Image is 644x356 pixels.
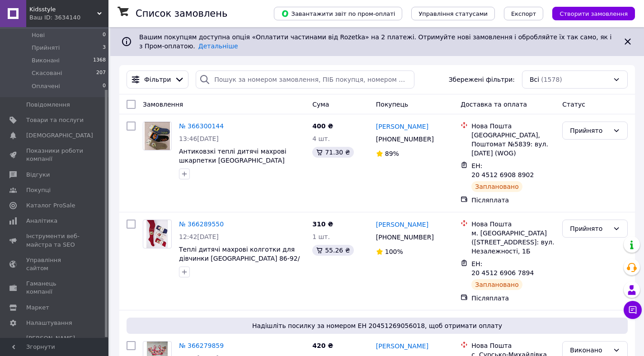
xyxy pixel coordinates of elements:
a: Детальніше [198,42,238,50]
span: Kidsstyle [29,5,97,14]
span: ЕН: 20 4512 6906 7894 [471,260,534,276]
span: 4 шт. [312,135,330,142]
span: Гаманець компанії [26,280,84,296]
div: Прийнято [570,126,609,136]
a: [PERSON_NAME] [376,342,428,351]
div: [PHONE_NUMBER] [374,133,436,145]
div: Нова Пошта [471,220,555,229]
span: 420 ₴ [312,342,333,349]
span: 207 [96,69,106,77]
span: Товари та послуги [26,116,84,124]
span: Оплачені [32,82,60,90]
span: 89% [385,150,399,157]
span: 0 [103,82,106,90]
div: Виконано [570,345,609,355]
span: Показники роботи компанії [26,147,84,163]
span: Прийняті [32,44,60,52]
div: Заплановано [471,279,522,290]
a: Створити замовлення [543,9,635,17]
span: 400 ₴ [312,122,333,130]
span: (1578) [541,76,562,83]
span: 0 [103,31,106,39]
span: [DEMOGRAPHIC_DATA] [26,131,93,140]
div: [GEOGRAPHIC_DATA], Поштомат №5839: вул. [DATE] (WOG) [471,131,555,158]
span: Інструменти веб-майстра та SEO [26,232,84,248]
span: 13:46[DATE] [179,135,219,142]
span: Вашим покупцям доступна опція «Оплатити частинами від Rozetka» на 2 платежі. Отримуйте нові замов... [139,33,611,50]
span: 12:42[DATE] [179,233,219,240]
span: 1 шт. [312,233,330,240]
span: Всі [530,75,539,84]
a: № 366300144 [179,122,224,130]
img: Фото товару [145,122,170,150]
h1: Список замовлень [136,8,227,19]
span: Аналітика [26,217,57,225]
span: Доставка та оплата [461,101,527,108]
div: Прийнято [570,224,609,234]
a: Фото товару [143,220,172,248]
span: 310 ₴ [312,220,333,228]
a: № 366289550 [179,220,224,228]
div: м. [GEOGRAPHIC_DATA] ([STREET_ADDRESS]: вул. Незалежності, 1Б [471,229,555,256]
div: Заплановано [471,181,522,192]
button: Управління статусами [411,7,495,20]
span: Маркет [26,304,49,312]
a: № 366279859 [179,342,224,349]
button: Чат з покупцем [624,301,642,319]
span: Cума [312,101,329,108]
span: Управління сайтом [26,256,84,272]
span: Замовлення [143,101,183,108]
div: Нова Пошта [471,341,555,350]
span: Нові [32,31,45,39]
span: Завантажити звіт по пром-оплаті [281,9,395,18]
span: Надішліть посилку за номером ЕН 20451269056018, щоб отримати оплату [130,321,624,330]
span: Фільтри [144,75,171,84]
a: Фото товару [143,122,172,150]
div: 55.26 ₴ [312,245,353,256]
a: Антиковзкі теплі дитячі махрові шкарпетки [GEOGRAPHIC_DATA] [179,148,287,164]
a: [PERSON_NAME] [376,122,428,131]
button: Завантажити звіт по пром-оплаті [274,7,402,20]
a: Теплі дитячі махрові колготки для дівчинки [GEOGRAPHIC_DATA] 86-92/ 1,5-2 роки, бежевий [179,246,300,271]
img: Фото товару [146,220,168,248]
div: Післяплата [471,196,555,205]
span: 100% [385,248,403,255]
button: Створити замовлення [552,7,635,20]
span: 1368 [93,56,106,65]
span: Виконані [32,56,60,65]
span: Експорт [511,10,536,17]
span: 3 [103,44,106,52]
span: Скасовані [32,69,62,77]
a: [PERSON_NAME] [376,220,428,229]
span: Повідомлення [26,101,70,109]
span: Покупець [376,101,408,108]
input: Пошук за номером замовлення, ПІБ покупця, номером телефону, Email, номером накладної [196,70,414,89]
button: Експорт [504,7,544,20]
span: Статус [562,101,585,108]
span: Налаштування [26,319,72,327]
span: ЕН: 20 4512 6908 8902 [471,162,534,178]
span: Покупці [26,186,51,194]
div: [PHONE_NUMBER] [374,231,436,244]
div: Нова Пошта [471,122,555,131]
span: Каталог ProSale [26,201,75,210]
span: Відгуки [26,171,50,179]
div: Ваш ID: 3634140 [29,14,108,22]
span: Створити замовлення [559,10,628,17]
span: Збережені фільтри: [449,75,515,84]
div: 71.30 ₴ [312,147,353,158]
div: Післяплата [471,294,555,303]
span: Управління статусами [418,10,488,17]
